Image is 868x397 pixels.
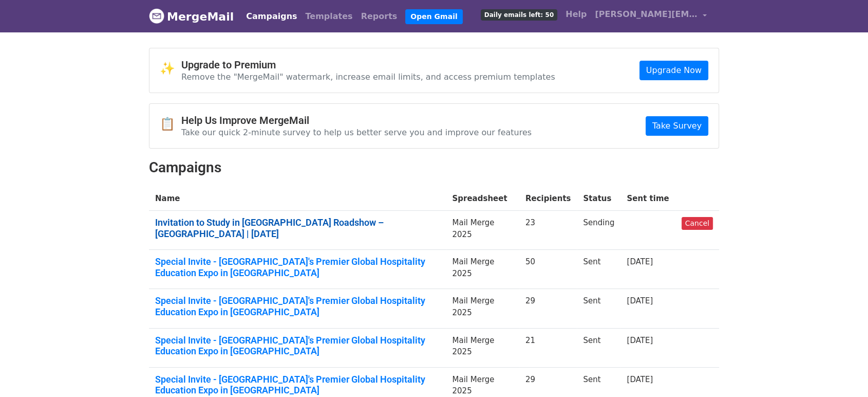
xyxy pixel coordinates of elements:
[817,348,868,397] iframe: Chat Widget
[160,61,181,76] span: ✨
[627,296,653,305] a: [DATE]
[561,4,591,25] a: Help
[481,9,557,21] span: Daily emails left: 50
[405,9,462,24] a: Open Gmail
[149,187,446,211] th: Name
[149,8,164,24] img: MergeMail logo
[519,289,577,328] td: 29
[627,336,653,345] a: [DATE]
[595,8,697,21] span: [PERSON_NAME][EMAIL_ADDRESS][DOMAIN_NAME]
[357,6,402,27] a: Reports
[519,187,577,211] th: Recipients
[160,117,181,132] span: 📋
[181,114,532,127] h4: Help Us Improve MergeMail
[646,116,708,136] a: Take Survey
[155,217,440,239] a: Invitation to Study in [GEOGRAPHIC_DATA] Roadshow – [GEOGRAPHIC_DATA] | [DATE]
[242,6,301,27] a: Campaigns
[155,374,440,396] a: Special Invite - [GEOGRAPHIC_DATA]'s Premier Global Hospitality Education Expo in [GEOGRAPHIC_DATA]
[577,211,620,250] td: Sending
[181,127,532,138] p: Take our quick 2-minute survey to help us better serve you and improve our features
[446,211,519,250] td: Mail Merge 2025
[682,217,713,230] a: Cancel
[519,211,577,250] td: 23
[620,187,675,211] th: Sent time
[639,61,708,80] a: Upgrade Now
[155,295,440,317] a: Special Invite - [GEOGRAPHIC_DATA]'s Premier Global Hospitality Education Expo in [GEOGRAPHIC_DATA]
[591,4,711,28] a: [PERSON_NAME][EMAIL_ADDRESS][DOMAIN_NAME]
[446,187,519,211] th: Spreadsheet
[155,335,440,357] a: Special Invite - [GEOGRAPHIC_DATA]'s Premier Global Hospitality Education Expo in [GEOGRAPHIC_DATA]
[149,159,719,176] h2: Campaigns
[181,71,555,82] p: Remove the "MergeMail" watermark, increase email limits, and access premium templates
[149,6,234,27] a: MergeMail
[477,4,561,25] a: Daily emails left: 50
[446,328,519,367] td: Mail Merge 2025
[519,328,577,367] td: 21
[181,59,555,71] h4: Upgrade to Premium
[155,256,440,278] a: Special Invite - [GEOGRAPHIC_DATA]'s Premier Global Hospitality Education Expo in [GEOGRAPHIC_DATA]
[577,250,620,289] td: Sent
[301,6,356,27] a: Templates
[627,375,653,384] a: [DATE]
[519,250,577,289] td: 50
[577,187,620,211] th: Status
[627,257,653,266] a: [DATE]
[577,289,620,328] td: Sent
[446,289,519,328] td: Mail Merge 2025
[446,250,519,289] td: Mail Merge 2025
[577,328,620,367] td: Sent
